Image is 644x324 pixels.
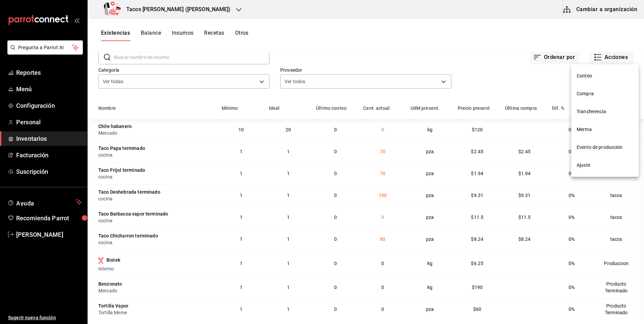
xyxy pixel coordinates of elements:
[577,90,633,97] span: Compra
[577,72,633,79] span: Conteo
[577,162,633,169] span: Ajuste
[577,144,633,151] span: Evento de producción
[577,126,633,133] span: Merma
[577,108,633,115] span: Transferencia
